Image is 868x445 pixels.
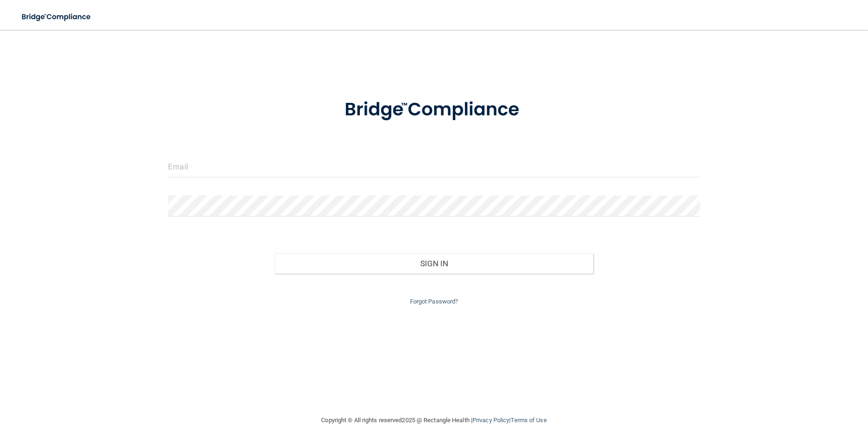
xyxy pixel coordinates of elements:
[275,253,593,274] button: Sign In
[511,417,546,424] a: Terms of Use
[472,417,509,424] a: Privacy Policy
[410,298,458,305] a: Forgot Password?
[264,405,604,435] div: Copyright © All rights reserved 2025 @ Rectangle Health | |
[168,156,700,177] input: Email
[14,7,100,27] img: bridge_compliance_login_screen.278c3ca4.svg
[325,86,542,134] img: bridge_compliance_login_screen.278c3ca4.svg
